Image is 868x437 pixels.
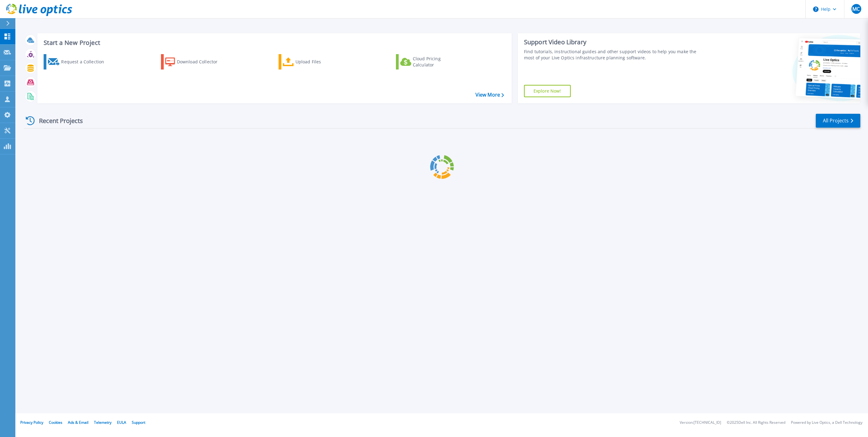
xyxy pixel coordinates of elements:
[44,39,504,46] h3: Start a New Project
[295,56,345,68] div: Upload Files
[132,420,145,425] a: Support
[49,420,62,425] a: Cookies
[24,113,91,128] div: Recent Projects
[524,49,702,61] div: Find tutorials, instructional guides and other support videos to help you make the most of your L...
[117,420,126,425] a: EULA
[791,421,862,425] li: Powered by Live Optics, a Dell Technology
[680,421,721,425] li: Version: [TECHNICAL_ID]
[94,420,111,425] a: Telemetry
[177,56,226,68] div: Download Collector
[44,54,112,70] a: Request a Collection
[279,54,347,70] a: Upload Files
[161,54,229,70] a: Download Collector
[816,114,860,128] a: All Projects
[852,6,860,11] span: MC
[61,56,110,68] div: Request a Collection
[475,92,504,98] a: View More
[524,38,702,46] div: Support Video Library
[68,420,88,425] a: Ads & Email
[727,421,785,425] li: © 2025 Dell Inc. All Rights Reserved
[413,56,462,68] div: Cloud Pricing Calculator
[396,54,464,70] a: Cloud Pricing Calculator
[20,420,43,425] a: Privacy Policy
[524,85,571,97] a: Explore Now!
